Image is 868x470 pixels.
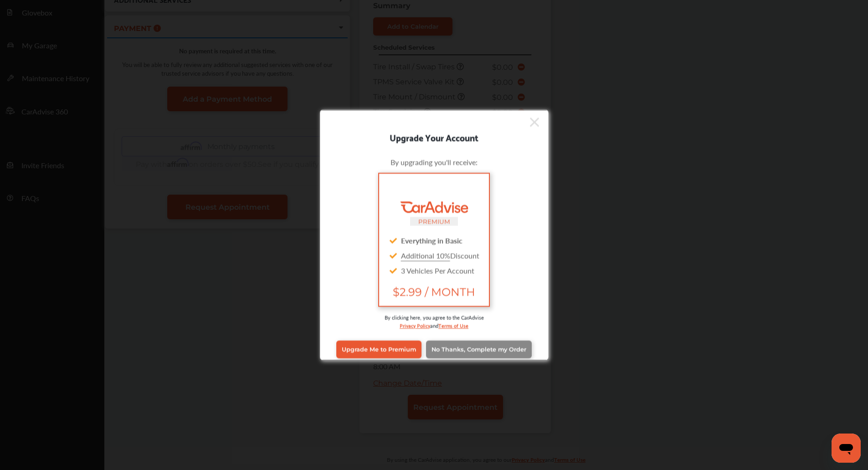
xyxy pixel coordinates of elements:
strong: Everything in Basic [401,235,462,245]
div: Upgrade Your Account [320,129,548,144]
span: $2.99 / MONTH [386,285,481,298]
span: No Thanks, Complete my Order [431,346,526,353]
div: By upgrading you'll receive: [334,156,534,167]
a: No Thanks, Complete my Order [426,341,532,358]
a: Terms of Use [438,320,468,329]
u: Additional 10% [401,250,450,260]
div: 3 Vehicles Per Account [386,263,481,278]
small: PREMIUM [418,217,450,225]
a: Privacy Policy [400,320,430,329]
a: Upgrade Me to Premium [336,341,421,358]
iframe: Button to launch messaging window [832,434,861,463]
span: Upgrade Me to Premium [342,346,416,353]
div: By clicking here, you agree to the CarAdvise and [334,313,534,338]
span: Discount [401,250,479,260]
